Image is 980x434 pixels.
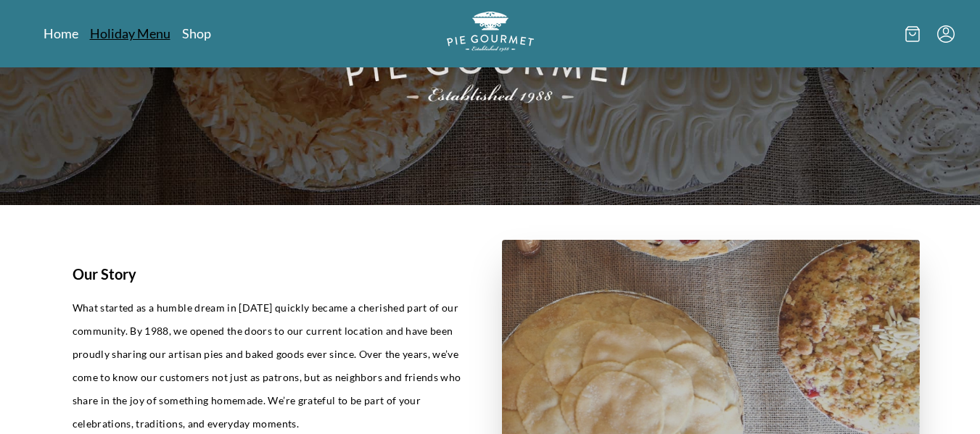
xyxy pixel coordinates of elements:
a: Holiday Menu [90,25,170,42]
h1: Our Story [73,263,467,285]
button: Menu [937,25,955,43]
a: Home [44,25,78,42]
a: Shop [182,25,211,42]
a: Logo [447,12,534,56]
img: logo [447,12,534,51]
